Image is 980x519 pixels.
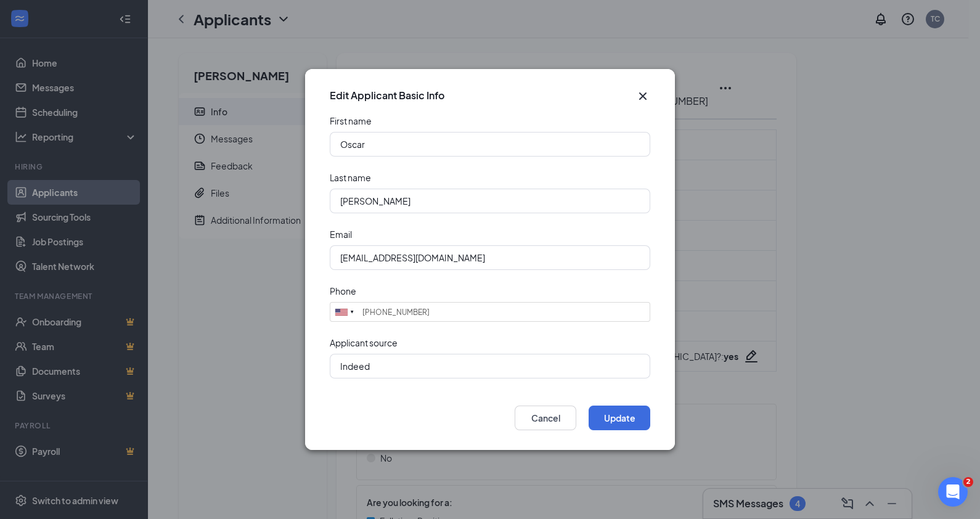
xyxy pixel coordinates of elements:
span: 2 [963,477,973,487]
input: Enter applicant last name [330,189,650,213]
div: Applicant source [330,337,398,349]
div: Phone [330,285,356,297]
div: United States: +1 [330,303,359,321]
iframe: Intercom live chat [938,477,968,507]
button: Cancel [515,406,576,430]
input: Enter applicant first name [330,132,650,157]
input: Enter applicant source [330,354,650,378]
div: Last name [330,171,371,184]
h3: Edit Applicant Basic Info [330,89,444,102]
div: Email [330,228,352,240]
svg: Cross [635,89,650,104]
div: First name [330,115,372,127]
input: Enter applicant email [330,245,650,270]
button: Update [589,406,650,430]
input: (201) 555-0123 [330,302,650,322]
button: Close [635,89,650,104]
